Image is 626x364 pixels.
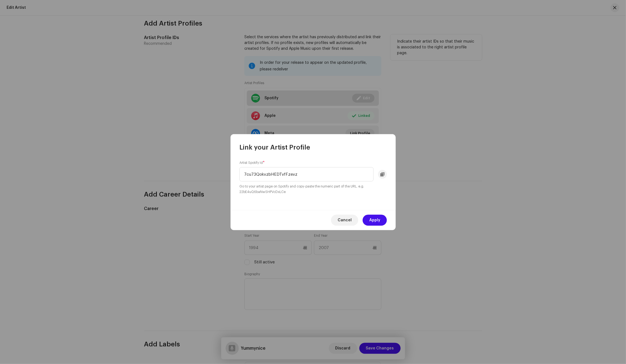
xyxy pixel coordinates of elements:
span: Apply [369,215,380,226]
label: Artist Spotify Id [239,161,265,165]
input: e.g. 22bE4uQ6baNwSHPVcDxLCe [239,167,374,181]
button: Cancel [331,215,358,226]
span: Link your Artist Profile [239,143,310,152]
span: Cancel [338,215,352,226]
button: Apply [363,215,387,226]
small: Go to your artist page on Spotify and copy-paste the numeric part of the URL. e.g. 22bE4uQ6baNwSH... [239,184,387,195]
